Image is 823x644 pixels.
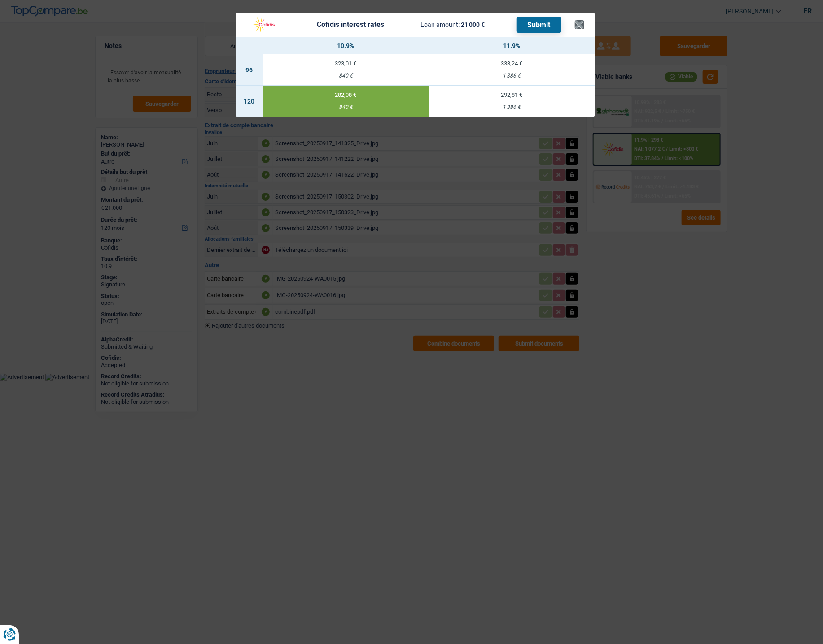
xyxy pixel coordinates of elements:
[317,21,384,28] div: Cofidis interest rates
[517,17,561,33] button: Submit
[236,86,263,117] td: 120
[247,16,281,33] img: Cofidis
[429,92,595,98] div: 292,81 €
[429,73,595,79] div: 1 386 €
[429,61,595,66] div: 333,24 €
[429,104,595,110] div: 1 386 €
[575,20,584,29] button: ×
[429,37,595,54] th: 11.9%
[420,21,460,28] span: Loan amount:
[263,37,429,54] th: 10.9%
[263,92,429,98] div: 282,08 €
[236,54,263,86] td: 96
[263,61,429,66] div: 323,01 €
[461,21,485,28] span: 21 000 €
[263,73,429,79] div: 840 €
[263,104,429,110] div: 840 €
